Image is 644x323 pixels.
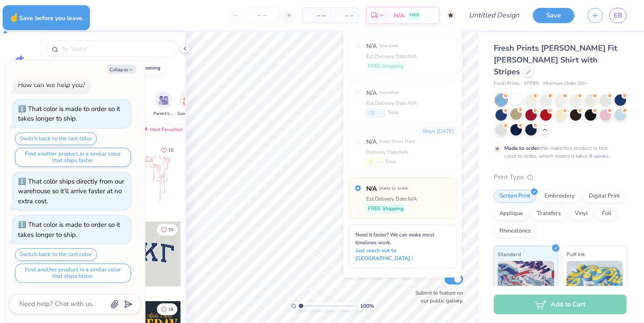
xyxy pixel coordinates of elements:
a: EB [609,8,626,23]
span: Total [385,158,396,166]
span: FREE Shipping [368,62,403,70]
img: Standard [498,261,554,305]
div: How can we help you? [18,80,85,89]
div: That color is made to order so it takes longer to ship. [18,104,120,123]
span: Fresh Prints [PERSON_NAME] Fit [PERSON_NAME] Shirt with Stripes [494,43,617,77]
span: Puff Ink [566,250,585,259]
div: Applique [494,207,529,220]
span: Game Day [177,111,198,117]
img: Game Day Image [183,95,193,105]
span: Fresh Prints [494,80,520,87]
span: Parent's Weekend [153,111,173,117]
button: Switch back to the last color [15,248,97,261]
div: Est. Delivery Date: N/A [366,52,417,60]
button: Collapse [107,65,136,74]
label: Submit to feature on our public gallery. [410,289,463,305]
span: 33 [168,228,173,232]
div: Embroidery [539,190,580,203]
span: N/A [366,42,377,51]
span: N/A [366,137,377,146]
span: – – [375,158,382,166]
div: That color ships directly from our warehouse so it’ll arrive faster at no extra cost. [18,177,124,205]
div: Delivery Date: N/A [366,148,415,156]
span: FREE [410,12,419,18]
div: Print Type [494,172,626,182]
div: Digital Print [583,190,626,203]
input: Try "Alpha" [60,45,173,53]
span: Just reach out to [GEOGRAPHIC_DATA] [355,247,450,262]
span: N/A [366,184,377,193]
button: Find another product in a similar color that ships faster [15,148,131,167]
strong: Made to order: [504,145,541,152]
img: Puff Ink [566,261,623,305]
span: Minimum Order: 50 + [543,80,587,87]
span: Fresh Prints Flash [379,139,415,145]
button: Like [157,144,177,156]
span: Made to order [379,185,408,191]
span: N/A [394,11,404,20]
div: Transfers [531,207,566,220]
span: N/A [366,88,377,97]
input: – – [245,7,279,23]
div: Est. Delivery Date: N/A [366,99,417,107]
button: Like [157,303,177,315]
div: That color is made to order so it takes longer to ship. [18,220,120,239]
span: 100 % [360,302,374,310]
img: Parent's Weekend Image [159,95,169,105]
button: filter button [177,91,198,117]
button: Like [157,224,177,236]
span: # FP98 [524,80,539,87]
span: – – [336,11,353,20]
div: We make this product in this color to order, which means it takes 8 weeks. [504,144,612,160]
div: filter for Parent's Weekend [153,91,173,117]
span: Standard [498,250,521,259]
span: EB [614,10,622,21]
div: Rhinestones [494,225,536,238]
span: – – [308,11,325,20]
button: Save [533,8,574,23]
button: Switch back to the last color [15,132,97,145]
span: Expedited [379,90,399,96]
input: Untitled Design [462,7,526,24]
div: Foil [596,207,617,220]
div: Most Favorited [137,124,187,135]
span: Standard [379,43,398,49]
span: Total [387,109,398,117]
span: Need it faster? We can make most timelines work. [355,231,434,246]
span: FREE Shipping [368,205,403,212]
div: filter for Game Day [177,91,198,117]
span: 15 [168,148,173,153]
div: Screen Print [494,190,536,203]
div: Vinyl [569,207,594,220]
button: filter button [153,91,173,117]
span: 18 [168,307,173,312]
span: – – [377,109,384,117]
div: Est. Delivery Date: N/A [366,195,417,203]
button: Find another product in a similar color that ships faster [15,264,131,283]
